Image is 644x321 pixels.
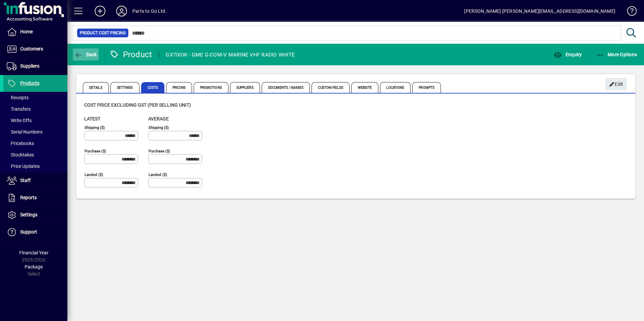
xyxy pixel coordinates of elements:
[20,229,37,235] span: Support
[262,82,310,93] span: Documents / Images
[110,82,139,93] span: Settings
[20,80,39,86] span: Products
[166,82,192,93] span: Pricing
[7,95,29,100] span: Receipts
[3,103,67,115] a: Transfers
[7,106,31,112] span: Transfers
[20,29,33,34] span: Home
[412,82,441,93] span: Prompts
[7,129,42,135] span: Serial Numbers
[194,82,228,93] span: Promotions
[132,6,167,16] div: Parts to Go Ltd.
[141,82,165,93] span: Costs
[380,82,411,93] span: Locations
[149,125,169,130] mat-label: Shipping ($)
[148,116,169,121] span: Average
[622,1,636,23] a: Knowledge Base
[80,30,126,36] span: Product Cost Pricing
[3,115,67,126] a: Write Offs
[85,172,103,177] mat-label: Landed ($)
[20,178,31,183] span: Staff
[84,116,100,121] span: Latest
[20,212,37,217] span: Settings
[7,141,34,146] span: Pricebooks
[111,5,132,17] button: Profile
[596,52,637,57] span: More Options
[3,189,67,206] a: Reports
[85,125,105,130] mat-label: Shipping ($)
[3,58,67,75] a: Suppliers
[312,82,349,93] span: Custom Fields
[20,63,39,69] span: Suppliers
[3,149,67,160] a: Stocktakes
[25,264,43,270] span: Package
[351,82,379,93] span: Website
[85,149,106,153] mat-label: Purchase ($)
[3,126,67,138] a: Serial Numbers
[7,164,40,169] span: Price Updates
[7,118,32,123] span: Write Offs
[149,149,170,153] mat-label: Purchase ($)
[19,250,49,255] span: Financial Year
[594,48,639,61] button: More Options
[230,82,260,93] span: Suppliers
[74,52,97,57] span: Back
[3,24,67,40] a: Home
[554,52,582,57] span: Enquiry
[464,6,615,16] div: [PERSON_NAME] [PERSON_NAME][EMAIL_ADDRESS][DOMAIN_NAME]
[3,207,67,223] a: Settings
[3,160,67,172] a: Price Updates
[166,49,295,60] div: GX700W - GME G-COM-V MARINE VHF RADIO WHITE
[67,48,104,61] app-page-header-button: Back
[3,92,67,103] a: Receipts
[552,48,583,61] button: Enquiry
[20,46,43,51] span: Customers
[149,172,167,177] mat-label: Landed ($)
[3,224,67,241] a: Support
[73,48,99,61] button: Back
[609,79,623,90] span: Edit
[83,82,109,93] span: Details
[3,138,67,149] a: Pricebooks
[3,172,67,189] a: Staff
[89,5,111,17] button: Add
[3,41,67,58] a: Customers
[605,78,627,90] button: Edit
[109,49,152,60] div: Product
[20,195,37,200] span: Reports
[84,102,191,108] span: Cost price excluding GST (per selling unit)
[7,152,34,157] span: Stocktakes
